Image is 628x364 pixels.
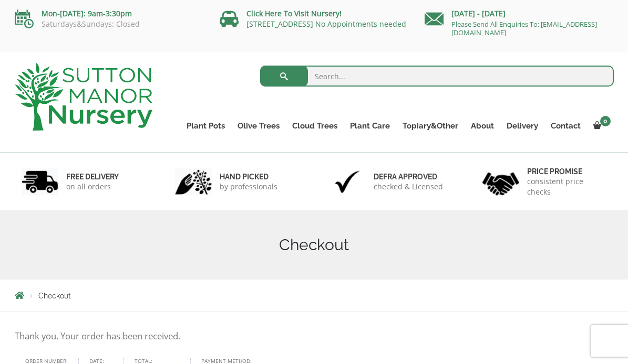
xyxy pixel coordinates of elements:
[175,168,212,195] img: 2.jpg
[544,119,587,133] a: Contact
[15,63,152,131] img: logo
[527,176,607,197] p: consistent price checks
[527,167,607,176] h6: Price promise
[246,8,342,18] a: Click Here To Visit Nursery!
[500,119,544,133] a: Delivery
[15,7,204,20] p: Mon-[DATE]: 9am-3:30pm
[15,20,204,28] p: Saturdays&Sundays: Closed
[329,168,366,195] img: 3.jpg
[180,119,231,133] a: Plant Pots
[66,181,119,192] p: on all orders
[600,116,611,126] span: 0
[286,119,344,133] a: Cloud Trees
[231,119,286,133] a: Olive Trees
[374,181,443,192] p: checked & Licensed
[374,172,443,181] h6: Defra approved
[38,292,71,300] span: Checkout
[465,119,500,133] a: About
[15,291,614,299] nav: Breadcrumbs
[220,181,277,192] p: by professionals
[15,235,614,254] h1: Checkout
[15,330,614,342] p: Thank you. Your order has been received.
[482,166,519,198] img: 4.jpg
[220,172,277,181] h6: hand picked
[425,7,614,20] p: [DATE] - [DATE]
[344,119,396,133] a: Plant Care
[66,172,119,181] h6: FREE DELIVERY
[246,19,406,29] a: [STREET_ADDRESS] No Appointments needed
[396,119,465,133] a: Topiary&Other
[260,66,614,87] input: Search...
[587,119,614,133] a: 0
[22,168,58,195] img: 1.jpg
[451,19,597,37] a: Please Send All Enquiries To: [EMAIL_ADDRESS][DOMAIN_NAME]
